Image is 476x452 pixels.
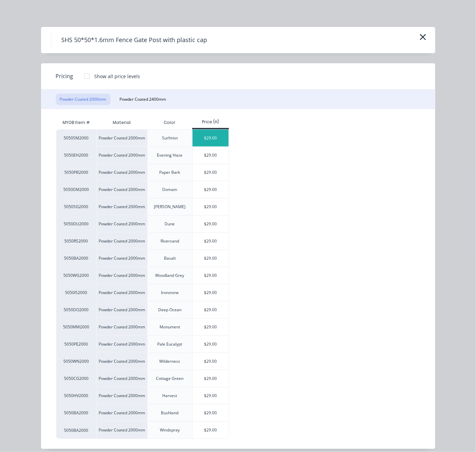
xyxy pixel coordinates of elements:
div: 5050PE2000 [56,335,97,353]
div: Price (H) [192,119,229,125]
div: 5050EH2000 [56,147,97,164]
div: 5050DM2000 [56,181,97,198]
div: 5050BA2000 [56,404,97,421]
div: Bushland [161,410,178,416]
div: Powder Coated 2000mm [97,164,147,181]
div: $29.00 [193,181,229,198]
div: $29.00 [193,250,229,267]
button: Powder Coated 2000mm [56,94,110,105]
div: Basalt [164,255,176,261]
div: $29.00 [193,216,229,232]
div: Paper Bark [159,169,180,175]
div: $29.00 [193,233,229,250]
div: $29.00 [193,319,229,335]
div: $29.00 [193,130,229,147]
div: Powder Coated 2000mm [97,198,147,215]
div: Color [158,114,181,131]
div: Powder Coated 2000mm [97,284,147,301]
div: $29.00 [193,336,229,353]
h4: SHS 50*50*1.6mm Fence Gate Post with plastic cap [51,34,217,46]
div: Monument [160,324,180,330]
div: Powder Coated 2000mm [97,353,147,370]
div: 5050SM2000 [56,129,97,147]
div: 5050CG2000 [56,370,97,387]
div: Material [97,116,147,129]
div: 5050RS2000 [56,232,97,250]
div: Dune [165,221,175,227]
div: $29.00 [193,422,229,439]
div: $29.00 [193,387,229,404]
div: Powder Coated 2000mm [97,181,147,198]
div: $29.00 [193,405,229,421]
div: Wilderness [159,358,180,364]
div: Powder Coated 2000mm [97,147,147,164]
div: $29.00 [193,284,229,301]
div: Powder Coated 2000mm [97,250,147,267]
div: Powder Coated 2000mm [97,267,147,284]
div: Powder Coated 2000mm [97,370,147,387]
div: $29.00 [193,147,229,164]
div: 5050SG2000 [56,198,97,215]
div: Powder Coated 2000mm [97,318,147,335]
div: Cottage Green [156,376,183,382]
div: Powder Coated 2000mm [97,232,147,250]
div: Windspray [160,427,180,433]
button: Powder Coated 2400mm [116,94,170,105]
div: Deep Ocean [158,307,181,313]
div: Riversand [161,238,179,244]
div: $29.00 [193,301,229,318]
div: Ironstone [161,290,179,296]
div: [PERSON_NAME] [154,204,185,210]
div: Powder Coated 2000mm [97,215,147,232]
div: Domain [162,187,177,193]
div: Evening Haze [157,152,182,158]
div: 5050WN2000 [56,353,97,370]
span: Pricing [56,72,73,80]
div: Pale Eucalypt [157,341,182,347]
div: 5050PB2000 [56,164,97,181]
div: Woodland Grey [155,272,184,279]
div: 5050HV2000 [56,387,97,404]
div: Powder Coated 2000mm [97,404,147,421]
div: Powder Coated 2000mm [97,301,147,318]
div: MYOB Item # [56,116,97,129]
div: Powder Coated 2000mm [97,129,147,147]
div: 5050WG2000 [56,267,97,284]
div: $29.00 [193,198,229,215]
div: $29.00 [193,164,229,181]
div: Show all price levels [95,73,140,80]
div: Powder Coated 2000mm [97,335,147,353]
div: 5050IS2000 [56,284,97,301]
div: $29.00 [193,267,229,284]
div: $29.00 [193,370,229,387]
div: 5050DO2000 [56,301,97,318]
div: $29.00 [193,353,229,370]
div: Powder Coated 2000mm [97,421,147,439]
div: Surfmist [162,135,178,141]
div: Harvest [162,393,177,399]
div: 5050BA2000 [56,250,97,267]
div: 5050DU2000 [56,215,97,232]
div: 5050MM2000 [56,318,97,335]
div: Powder Coated 2000mm [97,387,147,404]
div: 5050BA2000 [56,421,97,439]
